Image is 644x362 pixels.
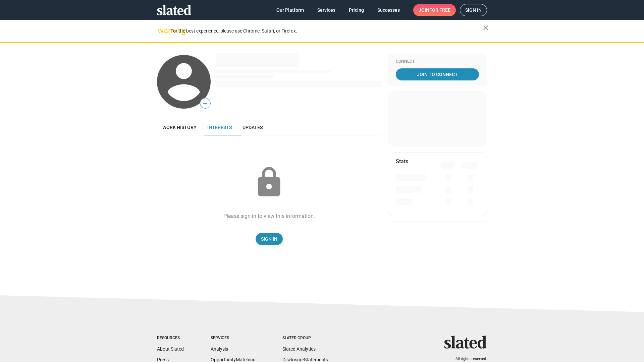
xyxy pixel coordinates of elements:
[465,4,482,16] span: Sign in
[276,4,304,16] span: Our Platform
[419,4,450,16] span: Join
[413,4,456,16] a: Joinfor free
[243,125,263,130] span: Updates
[282,346,316,352] a: Slated Analytics
[157,336,184,341] div: Resources
[157,346,184,352] a: About Slated
[162,125,197,130] span: Work history
[396,158,408,165] mat-card-title: Stats
[207,125,232,130] span: Interests
[223,213,315,220] div: Please sign in to view this information.
[157,119,202,135] a: Work history
[349,4,364,16] span: Pricing
[158,26,166,35] mat-icon: warning
[482,24,490,32] mat-icon: close
[282,336,328,341] div: Slated Group
[261,233,277,245] span: Sign In
[343,4,369,16] a: Pricing
[200,99,210,108] span: —
[317,4,335,16] span: Services
[372,4,405,16] a: Successes
[170,26,483,36] div: For the best experience, please use Chrome, Safari, or Firefox.
[377,4,400,16] span: Successes
[252,166,286,199] mat-icon: lock
[312,4,341,16] a: Services
[429,4,450,16] span: for free
[256,233,283,245] a: Sign In
[211,346,228,352] a: Analysis
[396,59,479,64] div: Connect
[396,68,479,80] a: Join To Connect
[460,4,487,16] a: Sign in
[237,119,268,135] a: Updates
[211,336,256,341] div: Services
[271,4,309,16] a: Our Platform
[397,68,478,80] span: Join To Connect
[202,119,237,135] a: Interests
